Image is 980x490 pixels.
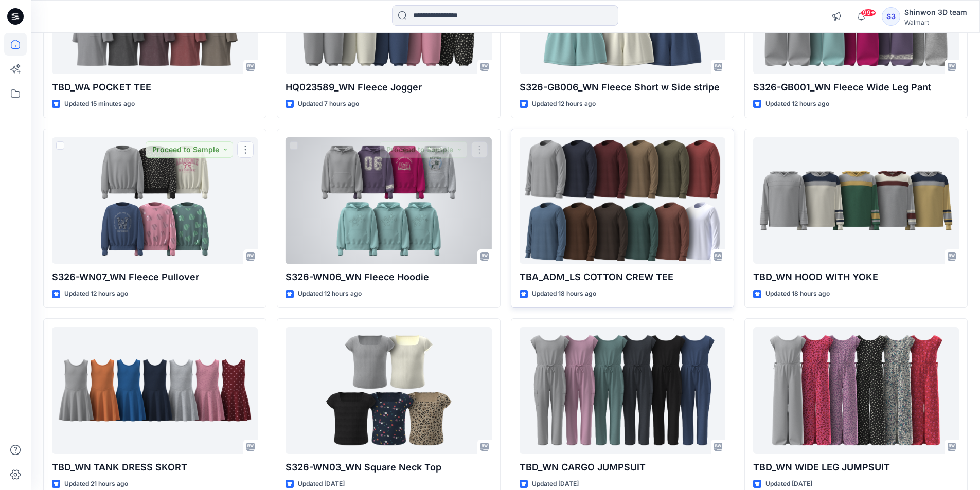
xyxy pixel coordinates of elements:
[52,460,258,475] p: TBD_WN TANK DRESS SKORT
[904,6,967,19] div: Shinwon 3D team
[765,99,829,110] p: Updated 12 hours ago
[286,137,491,264] a: S326-WN06_WN Fleece Hoodie
[64,479,128,489] p: Updated 21 hours ago
[286,270,491,284] p: S326-WN06_WN Fleece Hoodie
[520,137,725,264] a: TBA_ADM_LS COTTON CREW TEE
[753,270,959,284] p: TBD_WN HOOD WITH YOKE
[765,288,830,299] p: Updated 18 hours ago
[298,479,345,489] p: Updated [DATE]
[298,99,359,110] p: Updated 7 hours ago
[286,460,491,475] p: S326-WN03_WN Square Neck Top
[861,9,876,17] span: 99+
[286,80,491,95] p: HQ023589_WN Fleece Jogger
[532,99,596,110] p: Updated 12 hours ago
[520,270,725,284] p: TBA_ADM_LS COTTON CREW TEE
[753,137,959,264] a: TBD_WN HOOD WITH YOKE
[520,80,725,95] p: S326-GB006_WN Fleece Short w Side stripe
[52,270,258,284] p: S326-WN07_WN Fleece Pullover
[52,80,258,95] p: TBD_WA POCKET TEE
[532,288,596,299] p: Updated 18 hours ago
[753,80,959,95] p: S326-GB001_WN Fleece Wide Leg Pant
[52,137,258,264] a: S326-WN07_WN Fleece Pullover
[532,479,579,489] p: Updated [DATE]
[753,327,959,454] a: TBD_WN WIDE LEG JUMPSUIT
[298,288,362,299] p: Updated 12 hours ago
[753,460,959,475] p: TBD_WN WIDE LEG JUMPSUIT
[286,327,491,454] a: S326-WN03_WN Square Neck Top
[520,327,725,454] a: TBD_WN CARGO JUMPSUIT
[64,288,128,299] p: Updated 12 hours ago
[520,460,725,475] p: TBD_WN CARGO JUMPSUIT
[64,99,135,110] p: Updated 15 minutes ago
[904,19,967,26] div: Walmart
[52,327,258,454] a: TBD_WN TANK DRESS SKORT
[765,479,812,489] p: Updated [DATE]
[882,7,900,26] div: S3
